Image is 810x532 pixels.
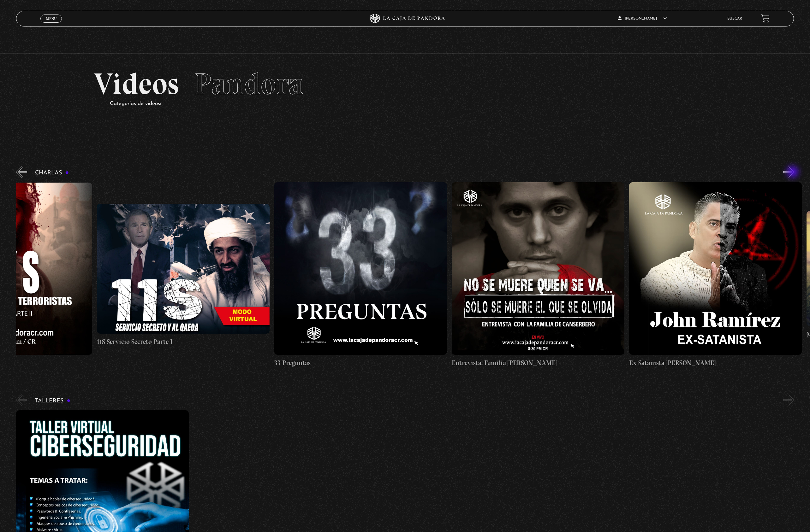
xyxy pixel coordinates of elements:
a: Entrevista: Familia [PERSON_NAME] [452,182,624,368]
h2: Videos [94,69,716,99]
button: Next [783,167,794,178]
span: Pandora [194,66,304,102]
a: 11S Servicio Secreto Parte I [97,182,270,368]
span: Menu [46,17,57,20]
span: Cerrar [44,22,59,26]
button: Previous [16,167,27,178]
h3: Charlas [35,170,69,176]
h3: Talleres [35,398,70,404]
h4: Ex-Satanista [PERSON_NAME] [629,358,802,368]
button: Next [783,395,794,406]
button: Previous [16,395,27,406]
a: Buscar [727,17,742,20]
a: Ex-Satanista [PERSON_NAME] [629,182,802,368]
span: [PERSON_NAME] [618,17,667,20]
h4: 11S Servicio Secreto Parte I [97,337,270,347]
h4: Entrevista: Familia [PERSON_NAME] [452,358,624,368]
a: View your shopping cart [761,14,770,23]
a: 33 Preguntas [274,182,447,368]
p: Categorías de videos: [110,99,716,109]
h4: 33 Preguntas [274,358,447,368]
